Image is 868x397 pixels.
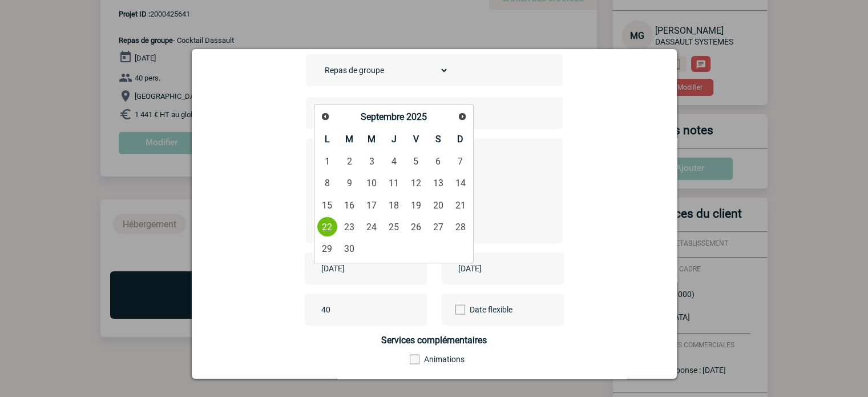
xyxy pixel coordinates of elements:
[325,134,330,145] span: Lundi
[317,151,338,172] a: 1
[317,173,338,194] a: 8
[368,134,376,145] span: Mercredi
[410,355,472,364] label: Animations
[383,216,405,237] a: 25
[321,112,330,121] span: Précédent
[361,151,382,172] a: 3
[458,112,467,121] span: Suivant
[383,195,405,215] a: 18
[361,173,382,194] a: 10
[318,302,426,317] input: Nombre de participants
[339,173,360,194] a: 9
[405,151,426,172] a: 5
[450,151,471,172] a: 7
[339,195,360,215] a: 16
[454,108,470,125] a: Suivant
[455,294,494,326] label: Date flexible
[427,151,449,172] a: 6
[450,195,471,215] a: 21
[361,111,404,122] span: Septembre
[405,216,426,237] a: 26
[457,134,463,145] span: Dimanche
[405,195,426,215] a: 19
[391,134,396,145] span: Jeudi
[406,111,427,122] span: 2025
[427,195,449,215] a: 20
[317,238,338,259] a: 29
[427,173,449,194] a: 13
[361,216,382,237] a: 24
[345,134,353,145] span: Mardi
[450,216,471,237] a: 28
[413,134,419,145] span: Vendredi
[450,173,471,194] a: 14
[317,195,338,215] a: 15
[317,216,338,237] a: 22
[339,151,360,172] a: 2
[427,216,449,237] a: 27
[455,261,534,276] input: Date de fin
[383,173,405,194] a: 11
[306,335,563,346] h4: Services complémentaires
[383,151,405,172] a: 4
[435,134,441,145] span: Samedi
[405,173,426,194] a: 12
[339,238,360,259] a: 30
[361,195,382,215] a: 17
[339,216,360,237] a: 23
[318,261,397,276] input: Date de début
[317,108,334,125] a: Précédent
